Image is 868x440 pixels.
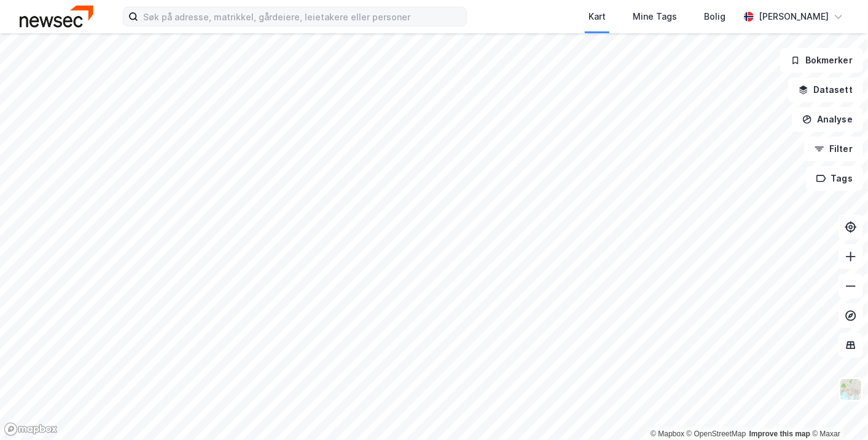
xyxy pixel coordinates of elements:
[704,9,725,24] div: Bolig
[651,430,684,438] a: Mapbox
[807,381,868,440] iframe: Chat Widget
[20,6,93,27] img: newsec-logo.f6e21ccffca1b3a03d2d.png
[804,137,863,161] button: Filter
[839,378,862,401] img: Z
[633,9,677,24] div: Mine Tags
[806,166,863,191] button: Tags
[4,422,58,436] a: Mapbox homepage
[780,48,863,73] button: Bokmerker
[807,381,868,440] div: Kontrollprogram for chat
[759,9,829,24] div: [PERSON_NAME]
[792,107,863,132] button: Analyse
[588,9,606,24] div: Kart
[138,7,466,26] input: Søk på adresse, matrikkel, gårdeiere, leietakere eller personer
[687,430,746,438] a: OpenStreetMap
[749,430,810,438] a: Improve this map
[788,78,863,102] button: Datasett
